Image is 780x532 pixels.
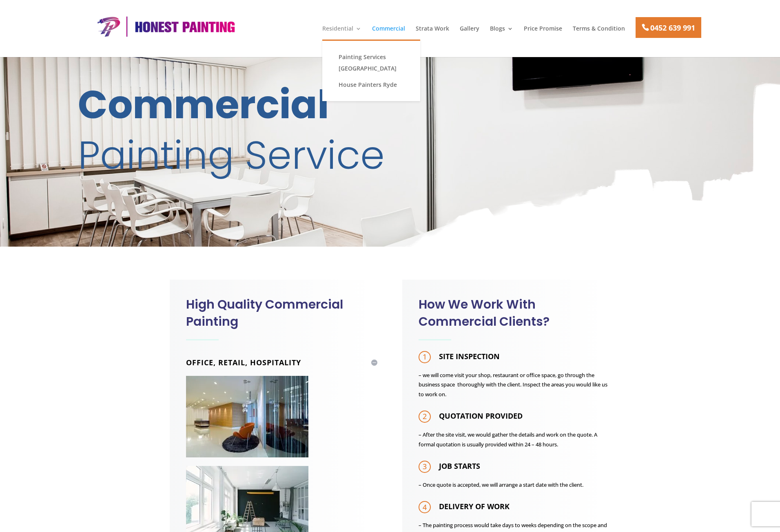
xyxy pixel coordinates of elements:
[419,480,610,490] p: – Once quote is accepted, we will arrange a start date with the client.
[78,79,483,185] h1: Painting Service
[92,15,239,38] img: Honest Painting
[78,77,329,132] strong: Commercial
[636,17,701,38] a: 0452 639 991
[330,49,412,77] a: Painting Services [GEOGRAPHIC_DATA]
[416,26,449,40] a: Strata Work
[439,351,500,361] strong: SITE INSPECTION
[524,26,562,40] a: Price Promise
[573,26,625,40] a: Terms & Condition
[439,461,480,471] strong: JOB STARTS
[186,296,378,334] h2: High Quality Commercial Painting
[322,26,361,40] a: Residential
[419,461,431,473] span: 3
[419,296,610,334] h2: How We Work With Commercial Clients?
[419,430,610,450] p: – After the site visit, we would gather the details and work on the quote. A formal quotation is ...
[186,358,378,368] h4: Office, Retail, Hospitality
[330,77,412,93] a: House Painters Ryde
[419,371,610,400] p: – we will come visit your shop, restaurant or office space, go through the business space thoroug...
[419,351,431,363] span: 1
[439,501,510,511] strong: DELIVERY OF WORK
[372,26,405,40] a: Commercial
[490,26,513,40] a: Blogs
[419,501,431,513] span: 4
[439,411,523,421] strong: QUOTATION PROVIDED
[419,411,431,423] span: 2
[460,26,479,40] a: Gallery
